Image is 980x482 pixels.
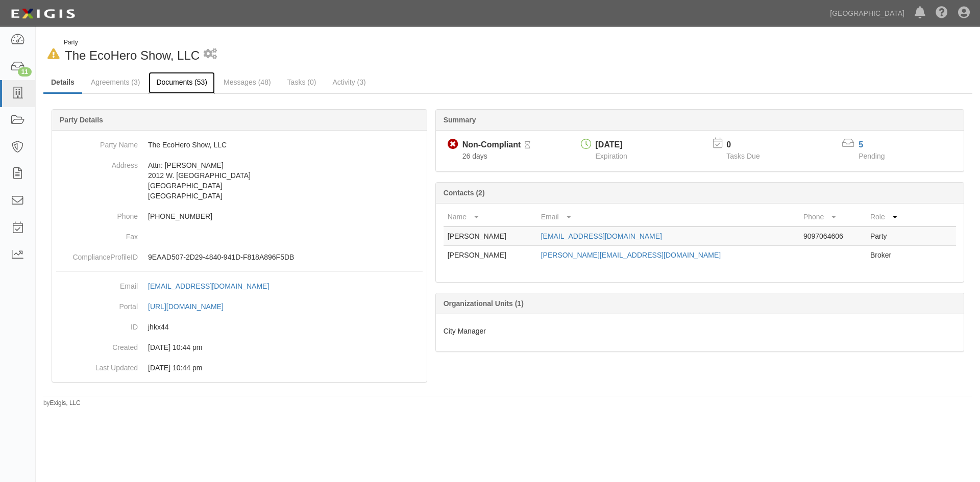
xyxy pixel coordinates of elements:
[148,302,235,311] a: [URL][DOMAIN_NAME]
[65,48,200,62] span: The EcoHero Show, LLC
[56,135,423,155] dd: The EcoHero Show, LLC
[56,247,138,262] dt: ComplianceProfileID
[148,281,269,291] div: [EMAIL_ADDRESS][DOMAIN_NAME]
[56,296,138,312] dt: Portal
[43,399,81,408] small: by
[149,72,215,94] a: Documents (53)
[541,251,721,259] a: [PERSON_NAME][EMAIL_ADDRESS][DOMAIN_NAME]
[148,282,280,290] a: [EMAIL_ADDRESS][DOMAIN_NAME]
[56,358,423,378] dd: 08/05/2024 10:44 pm
[148,252,423,262] p: 9EAAD507-2D29-4840-941D-F818A896F5DB
[56,317,423,337] dd: jhkx44
[799,208,866,226] th: Phone
[56,155,423,206] dd: Attn: [PERSON_NAME] 2012 W. [GEOGRAPHIC_DATA] [GEOGRAPHIC_DATA] [GEOGRAPHIC_DATA]
[43,72,82,94] a: Details
[444,116,476,124] b: Summary
[56,337,138,352] dt: Created
[280,72,324,92] a: Tasks (0)
[444,299,524,308] b: Organizational Units (1)
[462,139,521,151] div: Non-Compliant
[204,49,217,60] i: 1 scheduled workflow
[596,152,627,160] span: Expiration
[56,276,138,291] dt: Email
[726,139,772,151] p: 0
[444,327,486,335] span: City Manager
[56,317,138,332] dt: ID
[83,72,148,92] a: Agreements (3)
[537,208,799,226] th: Email
[325,72,373,92] a: Activity (3)
[799,226,866,246] td: 9097064606
[825,3,910,23] a: [GEOGRAPHIC_DATA]
[726,152,759,160] span: Tasks Due
[525,142,530,149] i: Pending Review
[60,116,103,124] b: Party Details
[444,246,537,265] td: [PERSON_NAME]
[859,152,885,160] span: Pending
[50,399,81,407] a: Exigis, LLC
[866,246,915,265] td: Broker
[56,358,138,373] dt: Last Updated
[8,5,78,23] img: logo-5460c22ac91f19d4615b14bd174203de0afe785f0fc80cf4dbbc73dc1793850b.png
[444,226,537,246] td: [PERSON_NAME]
[859,140,863,149] a: 5
[866,208,915,226] th: Role
[444,189,485,197] b: Contacts (2)
[64,38,200,47] div: Party
[56,135,138,150] dt: Party Name
[56,155,138,170] dt: Address
[541,232,662,240] a: [EMAIL_ADDRESS][DOMAIN_NAME]
[936,7,948,19] i: Help Center - Complianz
[596,139,627,151] div: [DATE]
[444,208,537,226] th: Name
[43,38,500,64] div: The EcoHero Show, LLC
[47,49,60,60] i: In Default since 09/28/2025
[866,226,915,246] td: Party
[56,337,423,358] dd: 08/05/2024 10:44 pm
[56,206,138,221] dt: Phone
[18,67,32,77] div: 11
[462,152,487,160] span: Since 09/04/2025
[56,226,138,242] dt: Fax
[216,72,279,92] a: Messages (48)
[448,139,458,150] i: Non-Compliant
[56,206,423,226] dd: [PHONE_NUMBER]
